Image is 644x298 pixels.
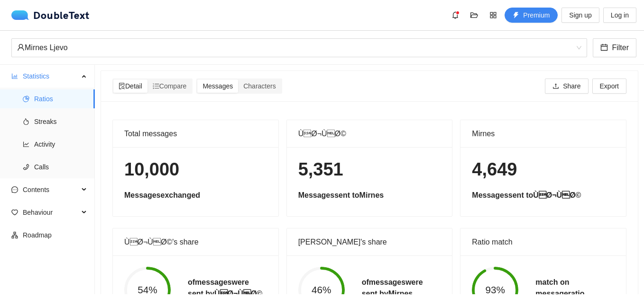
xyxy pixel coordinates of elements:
[593,38,636,57] button: calendarFilter
[472,158,615,181] h1: 4,649
[23,164,29,170] span: phone
[472,120,615,147] div: Mirnes
[600,44,608,53] span: calendar
[298,120,441,147] div: ÙØ¬Ù Ø©
[612,42,629,53] span: Filter
[34,89,87,108] span: Ratios
[124,228,267,255] div: ÙØ¬Ù Ø©'s share
[611,10,629,20] span: Log in
[124,120,267,147] div: Total messages
[11,10,33,20] img: logo
[11,209,18,216] span: heart
[552,83,559,90] span: upload
[119,83,125,89] span: file-search
[563,81,580,91] span: Share
[23,118,29,125] span: fire
[545,79,588,94] button: uploadShare
[124,158,267,181] h1: 10,000
[153,82,187,90] span: Compare
[472,228,615,255] div: Ratio match
[124,190,267,201] h5: Messages exchanged
[603,8,636,23] button: Log in
[23,141,29,148] span: line-chart
[298,190,441,201] h5: Messages sent to Mirnes
[448,8,463,23] button: bell
[298,285,345,295] span: 46%
[23,96,29,102] span: pie-chart
[505,8,558,23] button: thunderboltPremium
[17,39,581,57] span: Mirnes Ljevo
[34,135,87,154] span: Activity
[119,82,142,90] span: Detail
[467,11,481,19] span: folder-open
[486,11,500,19] span: appstore
[467,8,482,23] button: folder-open
[243,82,276,90] span: Characters
[600,81,619,91] span: Export
[11,73,18,79] span: bar-chart
[523,10,550,20] span: Premium
[17,39,573,57] div: Mirnes Ljevo
[124,285,171,295] span: 54%
[569,10,591,20] span: Sign up
[23,180,79,199] span: Contents
[23,67,79,86] span: Statistics
[23,226,87,245] span: Roadmap
[513,12,519,19] span: thunderbolt
[472,190,615,201] h5: Messages sent to ÙØ¬Ù Ø©
[11,10,90,20] div: DoubleText
[11,186,18,193] span: message
[448,11,462,19] span: bell
[34,158,87,176] span: Calls
[592,79,626,94] button: Export
[153,83,159,89] span: ordered-list
[298,228,441,255] div: [PERSON_NAME]'s share
[17,44,25,51] span: user
[11,232,18,238] span: apartment
[11,10,90,20] a: logoDoubleText
[472,285,518,295] span: 93%
[34,112,87,131] span: Streaks
[486,8,501,23] button: appstore
[561,8,599,23] button: Sign up
[298,158,441,181] h1: 5,351
[202,82,233,90] span: Messages
[23,203,79,222] span: Behaviour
